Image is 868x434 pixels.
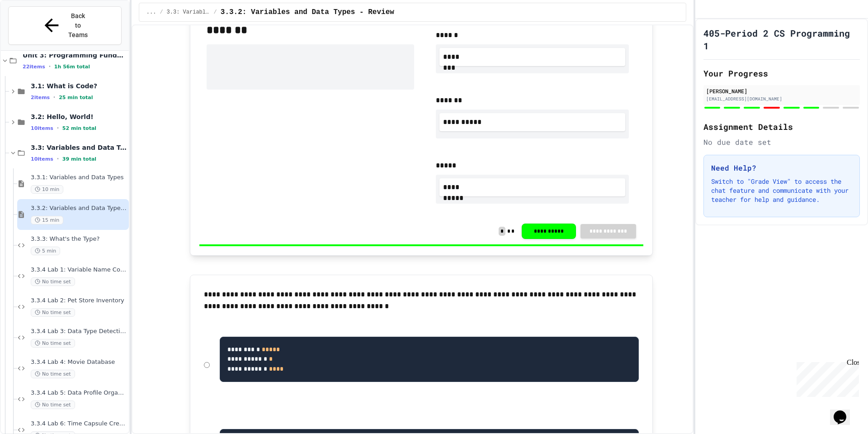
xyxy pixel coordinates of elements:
[31,247,60,255] span: 5 min
[31,339,75,348] span: No time set
[167,9,210,16] span: 3.3: Variables and Data Types
[31,370,75,378] span: No time set
[31,216,63,224] span: 15 min
[706,95,857,102] div: [EMAIL_ADDRESS][DOMAIN_NAME]
[31,308,75,317] span: No time set
[4,4,62,57] div: Chat with us now!Close
[31,277,75,286] span: No time set
[830,398,859,425] iframe: chat widget
[703,120,860,133] h2: Assignment Details
[31,401,75,409] span: No time set
[31,95,50,100] span: 2 items
[31,205,127,212] span: 3.3.2: Variables and Data Types - Review
[711,162,852,173] h3: Need Help?
[67,11,89,40] span: Back to Teams
[31,297,127,305] span: 3.3.4 Lab 2: Pet Store Inventory
[31,420,127,428] span: 3.3.4 Lab 6: Time Capsule Creator
[703,27,860,52] h1: 405-Period 2 CS Programming 1
[49,63,51,70] span: •
[793,358,859,397] iframe: chat widget
[31,266,127,274] span: 3.3.4 Lab 1: Variable Name Corrector
[31,125,53,131] span: 10 items
[59,95,93,100] span: 25 min total
[221,7,394,18] span: 3.3.2: Variables and Data Types - Review
[31,328,127,335] span: 3.3.4 Lab 3: Data Type Detective
[31,113,127,121] span: 3.2: Hello, World!
[711,177,852,204] p: Switch to "Grade View" to access the chat feature and communicate with your teacher for help and ...
[146,9,156,16] span: ...
[31,389,127,397] span: 3.3.4 Lab 5: Data Profile Organizer
[62,156,96,162] span: 39 min total
[31,358,127,366] span: 3.3.4 Lab 4: Movie Database
[31,174,127,181] span: 3.3.1: Variables and Data Types
[23,64,45,70] span: 22 items
[62,125,96,131] span: 52 min total
[703,67,860,80] h2: Your Progress
[53,94,55,101] span: •
[23,51,127,59] span: Unit 3: Programming Fundamentals
[57,124,59,132] span: •
[31,156,53,162] span: 10 items
[31,143,127,152] span: 3.3: Variables and Data Types
[214,9,217,16] span: /
[31,185,63,194] span: 10 min
[54,64,90,70] span: 1h 56m total
[160,9,163,16] span: /
[31,82,127,90] span: 3.1: What is Code?
[703,137,860,148] div: No due date set
[31,235,127,243] span: 3.3.3: What's the Type?
[57,155,59,162] span: •
[706,87,857,95] div: [PERSON_NAME]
